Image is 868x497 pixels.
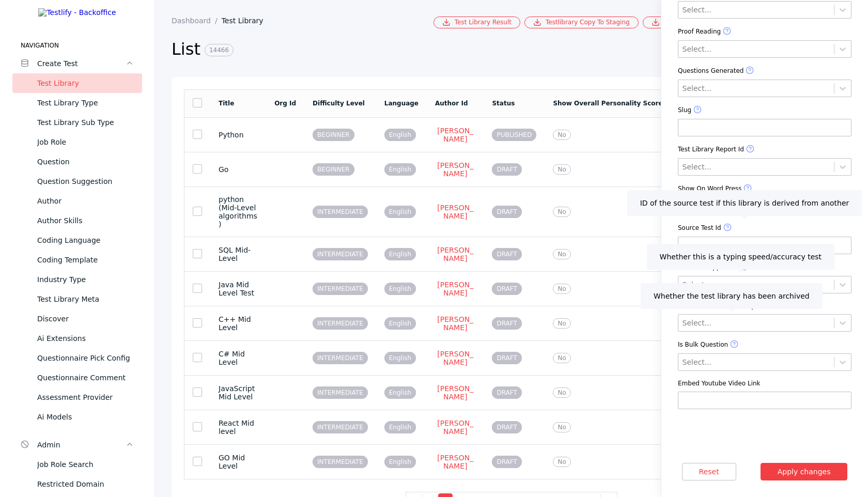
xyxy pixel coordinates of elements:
[12,368,142,387] a: Questionnaire Comment
[37,136,134,148] div: Job Role
[12,152,142,172] a: Question
[678,184,851,193] label: Show On Word Press
[37,439,126,451] div: Admin
[37,313,134,325] div: Discover
[492,386,521,399] span: DRAFT
[384,352,416,364] span: English
[553,100,662,107] a: Show Overall Personality Score
[435,126,475,144] a: [PERSON_NAME]
[37,97,134,109] div: Test Library Type
[313,283,368,295] span: INTERMEDIATE
[37,391,134,403] div: Assessment Provider
[524,17,639,28] a: Testlibrary Copy To Staging
[678,340,851,349] label: Is Bulk Question
[384,163,416,176] span: English
[12,230,142,250] a: Coding Language
[678,66,851,75] label: Questions Generated
[219,100,234,107] a: Title
[435,453,475,471] a: [PERSON_NAME]
[678,302,851,310] label: Show Overall Personality Score
[678,105,851,115] label: Slug
[219,281,258,297] section: Java Mid Level Test
[219,384,258,401] section: JavaScript Mid Level
[12,455,142,474] a: Job Role Search
[492,352,521,364] span: DRAFT
[678,145,851,154] label: Test Library Report Id
[37,273,134,286] div: Industry Type
[37,77,134,89] div: Test Library
[219,131,258,139] section: Python
[492,206,521,218] span: DRAFT
[553,318,570,329] span: No
[678,262,851,272] label: Reviewer Approved
[37,116,134,129] div: Test Library Sub Type
[12,93,142,113] a: Test Library Type
[219,195,258,228] section: python (Mid-Level algorithms)
[313,163,354,176] span: BEGINNER
[492,163,521,176] span: DRAFT
[37,214,134,227] div: Author Skills
[313,456,368,468] span: INTERMEDIATE
[435,100,468,107] a: Author Id
[12,73,142,93] a: Test Library
[553,284,570,294] span: No
[553,207,570,217] span: No
[553,387,570,398] span: No
[172,39,691,60] h2: List
[38,8,116,17] img: Testlify - Backoffice
[12,309,142,329] a: Discover
[384,456,416,468] span: English
[553,130,570,140] span: No
[12,387,142,407] a: Assessment Provider
[435,203,475,221] a: [PERSON_NAME]
[682,463,736,480] button: Reset
[435,280,475,298] a: [PERSON_NAME]
[492,456,521,468] span: DRAFT
[12,41,142,50] label: Navigation
[433,17,520,28] a: Test Library Result
[205,44,234,56] span: 14466
[37,57,126,70] div: Create Test
[12,211,142,230] a: Author Skills
[553,457,570,467] span: No
[12,172,142,191] a: Question Suggestion
[12,407,142,427] a: Ai Models
[678,379,851,387] label: Embed Youtube Video Link
[435,315,475,332] a: [PERSON_NAME]
[384,206,416,218] span: English
[435,161,475,178] a: [PERSON_NAME]
[384,100,419,107] a: Language
[313,421,368,433] span: INTERMEDIATE
[12,191,142,211] a: Author
[492,283,521,295] span: DRAFT
[37,352,134,364] div: Questionnaire Pick Config
[274,100,296,107] a: Org Id
[172,17,222,25] a: Dashboard
[553,249,570,259] span: No
[384,421,416,433] span: English
[37,293,134,305] div: Test Library Meta
[37,156,134,168] div: Question
[435,384,475,401] a: [PERSON_NAME]
[12,250,142,270] a: Coding Template
[12,289,142,309] a: Test Library Meta
[492,100,515,107] a: Status
[37,332,134,345] div: Ai Extensions
[313,386,368,399] span: INTERMEDIATE
[384,283,416,295] span: English
[313,317,368,330] span: INTERMEDIATE
[37,458,134,471] div: Job Role Search
[37,411,134,423] div: Ai Models
[313,206,368,218] span: INTERMEDIATE
[12,474,142,494] a: Restricted Domain
[12,348,142,368] a: Questionnaire Pick Config
[678,27,851,36] label: Proof Reading
[37,234,134,246] div: Coding Language
[492,421,521,433] span: DRAFT
[643,17,732,28] a: Bulk Csv Download
[37,254,134,266] div: Coding Template
[761,463,848,480] button: Apply changes
[384,129,416,141] span: English
[219,246,258,262] section: SQL Mid-Level
[553,164,570,175] span: No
